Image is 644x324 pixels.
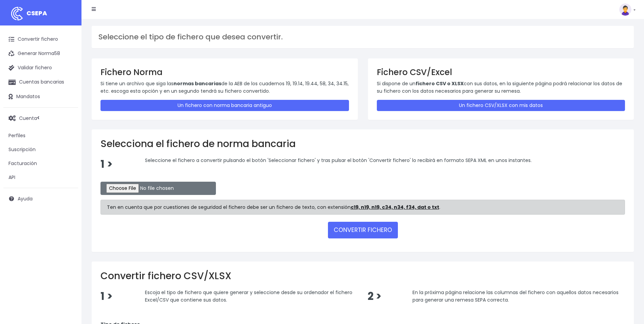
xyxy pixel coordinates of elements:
[3,75,78,89] a: Cuentas bancarias
[98,33,627,41] h3: Seleccione el tipo de fichero que desea convertir.
[3,111,78,125] a: Cuenta
[3,192,78,206] a: Ayuda
[3,157,78,170] a: Facturación
[3,143,78,157] a: Suscripción
[100,67,349,77] h3: Fichero Norma
[368,289,382,304] span: 2 >
[377,67,625,77] h3: Fichero CSV/Excel
[100,270,625,282] h2: Convertir fichero CSV/XLSX
[173,80,221,87] strong: normas bancarias
[18,195,33,202] span: Ayuda
[100,80,349,95] p: Si tiene un archivo que siga las de la AEB de los cuadernos 19, 19.14, 19.44, 58, 34, 34.15, etc....
[100,100,349,111] a: Un fichero con norma bancaria antiguo
[3,170,78,184] a: API
[416,80,464,87] strong: fichero CSV o XLSX
[26,9,47,17] span: CSEPA
[351,204,439,211] strong: c19, n19, n19, c34, n34, f34, dat o txt
[145,157,532,164] span: Seleccione el fichero a convertir pulsando el botón 'Seleccionar fichero' y tras pulsar el botón ...
[3,90,78,104] a: Mandatos
[3,129,78,143] a: Perfiles
[328,222,398,238] button: CONVERTIR FICHERO
[19,114,37,121] span: Cuenta
[377,100,625,111] a: Un fichero CSV/XLSX con mis datos
[100,157,113,172] span: 1 >
[412,289,619,303] span: En la próxima página relacione las columnas del fichero con aquellos datos necesarios para genera...
[100,289,113,304] span: 1 >
[377,80,625,95] p: Si dispone de un con sus datos, en la siguiente página podrá relacionar los datos de su fichero c...
[3,32,78,47] a: Convertir fichero
[619,3,631,16] img: profile
[145,289,352,303] span: Escoja el tipo de fichero que quiere generar y seleccione desde su ordenador el fichero Excel/CSV...
[100,138,625,150] h2: Selecciona el fichero de norma bancaria
[3,61,78,75] a: Validar fichero
[8,5,25,22] img: logo
[100,200,625,215] div: Ten en cuenta que por cuestiones de seguridad el fichero debe ser un fichero de texto, con extens...
[3,47,78,61] a: Generar Norma58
